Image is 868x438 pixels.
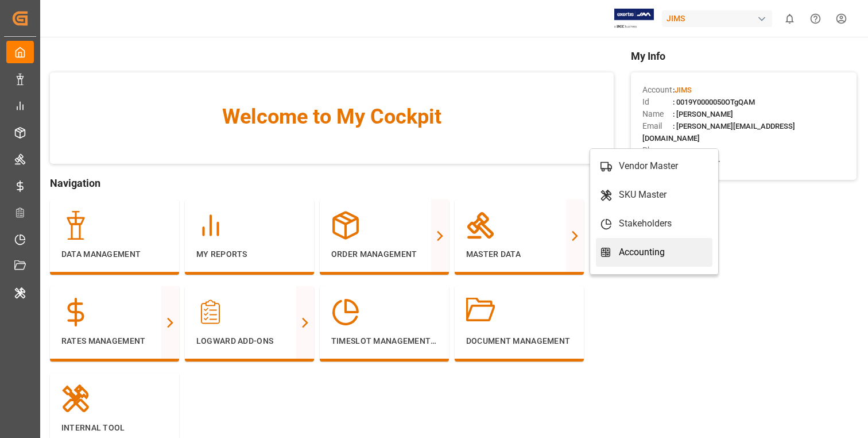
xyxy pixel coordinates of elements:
[642,122,795,143] span: : [PERSON_NAME][EMAIL_ADDRESS][DOMAIN_NAME]
[331,335,437,347] p: Timeslot Management V2
[73,101,591,132] span: Welcome to My Cockpit
[619,217,672,230] div: Stakeholders
[642,120,673,132] span: Email
[61,335,168,347] p: Rates Management
[596,209,712,238] a: Stakeholders
[803,6,828,32] button: Help Center
[61,422,168,434] p: Internal Tool
[619,188,666,202] div: SKU Master
[596,238,712,267] a: Accounting
[662,10,772,27] div: JIMS
[673,146,682,155] span: : —
[642,108,673,120] span: Name
[196,335,303,347] p: Logward Add-ons
[61,248,168,260] p: Data Management
[619,159,678,173] div: Vendor Master
[596,152,712,180] a: Vendor Master
[619,245,665,259] div: Accounting
[662,7,777,29] button: JIMS
[466,335,572,347] p: Document Management
[642,144,673,156] span: Phone
[642,84,673,96] span: Account
[777,6,803,32] button: show 0 new notifications
[631,48,857,64] span: My Info
[596,180,712,209] a: SKU Master
[675,86,692,94] span: JIMS
[642,96,673,108] span: Id
[614,9,654,29] img: Exertis%20JAM%20-%20Email%20Logo.jpg_1722504956.jpg
[50,175,614,191] span: Navigation
[673,98,755,106] span: : 0019Y0000050OTgQAM
[466,248,572,260] p: Master Data
[196,248,303,260] p: My Reports
[331,248,437,260] p: Order Management
[596,267,712,295] a: Carrier & FFs
[673,86,692,94] span: :
[673,110,733,118] span: : [PERSON_NAME]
